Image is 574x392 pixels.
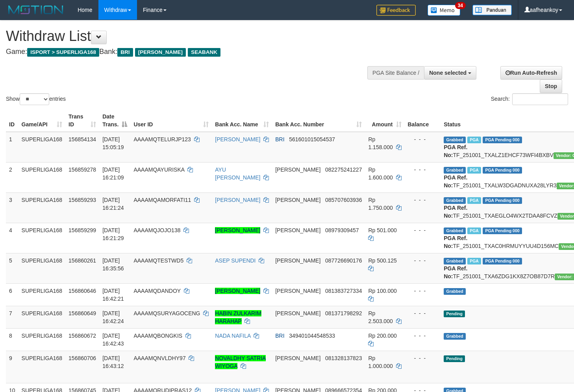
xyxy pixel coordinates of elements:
span: [DATE] 16:42:24 [102,310,124,324]
div: - - - [408,354,438,362]
span: [DATE] 16:42:43 [102,333,124,347]
td: SUPERLIGA168 [19,162,66,192]
span: Pending [444,311,465,317]
td: 7 [6,306,19,328]
span: Grabbed [444,137,466,143]
span: Copy 081383727334 to clipboard [325,288,362,294]
span: Marked by aafheankoy [467,197,481,204]
div: - - - [408,287,438,295]
span: Rp 1.000.000 [368,355,393,369]
a: [PERSON_NAME] [215,288,260,294]
span: 156859278 [69,166,96,173]
span: [PERSON_NAME] [275,166,320,173]
td: 9 [6,351,19,383]
span: [PERSON_NAME] [275,227,320,233]
span: 156860706 [69,355,96,361]
span: Rp 200.000 [368,333,396,339]
span: 156859293 [69,197,96,203]
span: Rp 1.158.000 [368,136,393,150]
th: Trans ID: activate to sort column ascending [65,109,99,132]
span: AAAAMQBONGKIS [133,333,182,339]
a: HABIN ZULKARIM HARAHAP [215,310,261,324]
button: None selected [424,66,476,80]
span: PGA Pending [483,167,522,174]
a: NOVALDHY SATRIA WIYOGA [215,355,266,369]
span: Grabbed [444,258,466,264]
img: Feedback.jpg [376,5,416,16]
div: - - - [408,257,438,264]
h4: Game: Bank: [6,48,375,56]
span: Rp 1.600.000 [368,166,393,181]
select: Showentries [20,93,49,105]
span: Copy 081371798292 to clipboard [325,310,362,316]
span: AAAAMQNVLDHY97 [133,355,185,361]
span: 156854134 [69,136,96,142]
th: Balance [405,109,441,132]
span: [PERSON_NAME] [275,310,320,316]
span: [DATE] 15:05:19 [102,136,124,150]
span: [DATE] 16:35:56 [102,257,124,272]
a: [PERSON_NAME] [215,197,260,203]
span: ISPORT > SUPERLIGA168 [27,48,99,57]
span: 156860261 [69,257,96,264]
img: panduan.png [472,5,512,15]
span: [PERSON_NAME] [275,257,320,264]
span: AAAAMQSURYAGOCENG [133,310,200,316]
td: 3 [6,192,19,223]
td: 4 [6,223,19,253]
b: PGA Ref. No: [444,144,467,158]
span: Rp 100.000 [368,288,396,294]
span: Marked by aafsengchandara [467,137,481,143]
span: Grabbed [444,227,466,234]
td: SUPERLIGA168 [19,223,66,253]
span: 156859299 [69,227,96,233]
td: 1 [6,132,19,163]
td: 2 [6,162,19,192]
a: Run Auto-Refresh [500,66,562,80]
td: SUPERLIGA168 [19,328,66,351]
span: AAAAMQAYURISKA [133,166,184,173]
span: Grabbed [444,333,466,340]
span: BRI [275,136,284,142]
span: BRI [117,48,133,57]
span: PGA Pending [483,197,522,204]
a: NADA NAFILA [215,333,250,339]
span: [PERSON_NAME] [275,197,320,203]
th: Bank Acc. Name: activate to sort column ascending [212,109,272,132]
span: Copy 081328137823 to clipboard [325,355,362,361]
div: - - - [408,226,438,234]
td: SUPERLIGA168 [19,306,66,328]
th: User ID: activate to sort column ascending [130,109,212,132]
span: [DATE] 16:21:24 [102,197,124,211]
span: AAAAMQJOJO138 [133,227,180,233]
span: Copy 085707603936 to clipboard [325,197,362,203]
a: [PERSON_NAME] [215,136,260,142]
div: - - - [408,309,438,317]
span: None selected [429,70,467,76]
span: 34 [455,2,466,9]
th: Game/API: activate to sort column ascending [19,109,66,132]
td: SUPERLIGA168 [19,192,66,223]
span: PGA Pending [483,227,522,234]
span: Grabbed [444,167,466,174]
span: AAAAMQAMORFATI11 [133,197,191,203]
span: [PERSON_NAME] [275,355,320,361]
img: MOTION_logo.png [6,4,66,16]
td: SUPERLIGA168 [19,351,66,383]
div: - - - [408,332,438,340]
span: AAAAMQTELURJP123 [133,136,191,142]
span: [DATE] 16:42:21 [102,288,124,302]
td: SUPERLIGA168 [19,253,66,283]
span: Marked by aafheankoy [467,167,481,174]
b: PGA Ref. No: [444,205,467,219]
td: 8 [6,328,19,351]
b: PGA Ref. No: [444,265,467,279]
a: AYU [PERSON_NAME] [215,166,260,181]
a: [PERSON_NAME] [215,227,260,233]
th: ID [6,109,19,132]
span: Copy 08979309457 to clipboard [325,227,359,233]
span: [DATE] 16:21:09 [102,166,124,181]
b: PGA Ref. No: [444,235,467,249]
span: PGA Pending [483,137,522,143]
span: Copy 087726690176 to clipboard [325,257,362,264]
